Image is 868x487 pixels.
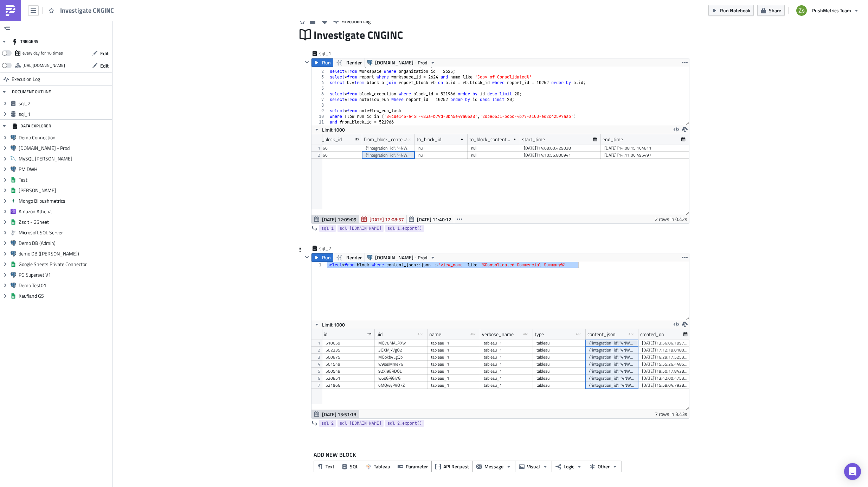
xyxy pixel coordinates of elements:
[322,58,331,67] span: Run
[319,225,336,232] a: sql_1
[552,461,586,472] button: Logic
[5,5,16,16] img: PushMetrics
[100,62,109,69] span: Edit
[472,461,515,472] button: Message
[484,463,503,470] span: Message
[338,461,362,472] button: SQL
[385,420,424,427] a: sql_2.export()
[515,461,552,472] button: Visual
[322,321,345,328] span: Limit 1000
[431,347,477,354] div: tableau_1
[796,5,808,17] img: Avatar
[387,420,422,427] span: sql_2.export()
[769,7,781,14] span: Share
[589,347,635,354] div: {"integration_id":"4NWDva26zw","workbook_id":"faa27fde-fc5b-4789-8fc7-ba43b3f90473","view_id":"38...
[418,152,464,159] div: null
[313,145,359,152] div: 521966
[469,134,513,145] div: to_block_content_json
[589,382,635,389] div: {"integration_id": "4NWDva26zw", "workbook_id": "faa27fde-fc5b-4789-8fc7-ba43b3f90473", "view_id"...
[311,69,328,74] div: 2
[378,368,424,375] div: 92Xl9ERDQL
[19,111,110,117] span: sql_1
[484,368,529,375] div: tableau_1
[406,215,454,223] button: [DATE] 11:40:12
[326,361,371,368] div: 501549
[603,134,623,145] div: end_time
[375,58,427,67] span: [DOMAIN_NAME] - Prod
[471,152,517,159] div: null
[322,126,345,133] span: Limit 1000
[812,7,851,14] span: PushMetrics Team
[484,361,529,368] div: tableau_1
[642,347,688,354] div: [DATE]T17:12:18.018069
[394,461,432,472] button: Parameter
[431,368,477,375] div: tableau_1
[484,354,529,361] div: tableau_1
[844,463,861,480] div: Open Intercom Messenger
[640,329,664,340] div: created_on
[311,74,328,80] div: 3
[604,145,686,152] div: [DATE]T14:08:15.164811
[524,152,597,159] div: [DATE]T14:10:56.800941
[431,375,477,382] div: tableau_1
[322,411,356,418] span: [DATE] 13:51:13
[536,382,582,389] div: tableau
[536,368,582,375] div: tableau
[19,187,110,194] span: [PERSON_NAME]
[326,463,334,470] span: Text
[311,134,342,145] div: from_block_id
[385,225,424,232] a: sql_1.export()
[19,240,110,246] span: Demo DB (Admin)
[362,461,394,472] button: Tableau
[431,354,477,361] div: tableau_1
[642,382,688,389] div: [DATE]T15:58:04.792877
[708,5,754,16] button: Run Notebook
[484,347,529,354] div: tableau_1
[311,114,328,119] div: 10
[22,48,63,58] div: every day for 10 times
[589,340,635,347] div: {"integration_id":"4NWDva26zw","workbook_id":"faa27fde-fc5b-4789-8fc7-ba43b3f90473","view_id":"38...
[374,463,390,470] span: Tableau
[311,86,328,91] div: 5
[19,293,110,299] span: Kaufland GS
[303,58,311,67] button: Hide content
[89,60,112,71] button: Edit
[337,420,384,427] a: sql_[DOMAIN_NAME]
[527,463,540,470] span: Visual
[314,27,404,43] span: Investigate CNGINC
[655,215,687,223] div: 2 rows in 0.42s
[19,166,110,172] span: PM DWH
[321,420,334,427] span: sql_2
[319,50,347,57] span: sql_1
[12,35,38,48] div: TRIGGERS
[303,253,311,261] button: Hide content
[642,368,688,375] div: [DATE]T19:50:17.842868
[314,450,684,459] label: ADD NEW BLOCK
[19,156,110,162] span: MySQL [PERSON_NAME]
[311,262,326,268] div: 1
[311,253,333,262] button: Run
[12,73,40,86] span: Execution Log
[324,329,327,340] div: id
[524,145,597,152] div: [DATE]T14:08:00.429028
[431,461,473,472] button: API Request
[587,329,616,340] div: content_json
[536,361,582,368] div: tableau
[536,354,582,361] div: tableau
[431,382,477,389] div: tableau_1
[536,340,582,347] div: tableau
[378,354,424,361] div: MOokb4LgQb
[326,368,371,375] div: 500548
[341,18,371,25] span: Execution Log
[333,58,365,67] button: Render
[378,347,424,354] div: 3OXMjxVgQ2
[340,225,381,232] span: sql_[DOMAIN_NAME]
[720,7,750,14] span: Run Notebook
[326,375,371,382] div: 520851
[589,354,635,361] div: {"integration_id":"4NWDva26zw","workbook_id":"faa27fde-fc5b-4789-8fc7-ba43b3f90473","view_id":"38...
[484,340,529,347] div: tableau_1
[340,420,381,427] span: sql_[DOMAIN_NAME]
[589,368,635,375] div: {"integration_id":"4NWDva26zw","workbook_id":"faa27fde-fc5b-4789-8fc7-ba43b3f90473","view_id":"38...
[522,134,545,145] div: start_time
[319,420,336,427] a: sql_2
